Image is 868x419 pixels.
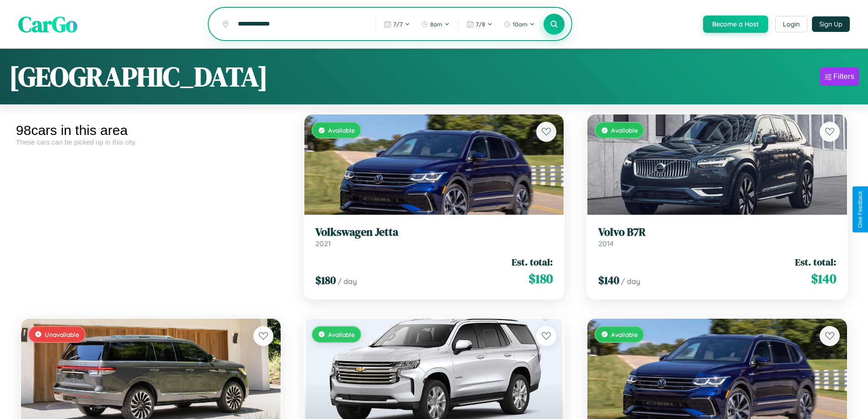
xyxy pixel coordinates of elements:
[9,58,268,95] h1: [GEOGRAPHIC_DATA]
[315,273,336,288] span: $ 180
[18,9,77,39] span: CarGo
[315,226,553,239] h3: Volkswagen Jetta
[328,331,355,338] span: Available
[328,126,355,134] span: Available
[380,17,415,31] button: 7/7
[338,277,357,286] span: / day
[812,16,850,32] button: Sign Up
[499,17,539,31] button: 10am
[598,226,836,239] h3: Volvo B7R
[430,21,442,28] span: 8am
[16,123,286,138] div: 98 cars in this area
[811,269,836,288] span: $ 140
[611,331,638,338] span: Available
[512,255,553,269] span: Est. total:
[621,277,640,286] span: / day
[315,239,331,248] span: 2021
[529,269,553,288] span: $ 180
[833,72,854,81] div: Filters
[16,138,286,146] div: These cars can be picked up in this city.
[598,226,836,248] a: Volvo B7R2014
[416,17,454,31] button: 8am
[775,16,807,32] button: Login
[703,16,768,33] button: Become a Host
[315,226,553,248] a: Volkswagen Jetta2021
[462,17,497,31] button: 7/8
[393,21,403,28] span: 7 / 7
[513,21,528,28] span: 10am
[476,21,485,28] span: 7 / 8
[820,67,859,86] button: Filters
[45,331,79,338] span: Unavailable
[795,255,836,269] span: Est. total:
[611,126,638,134] span: Available
[857,191,863,228] div: Give Feedback
[598,239,614,248] span: 2014
[598,273,619,288] span: $ 140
